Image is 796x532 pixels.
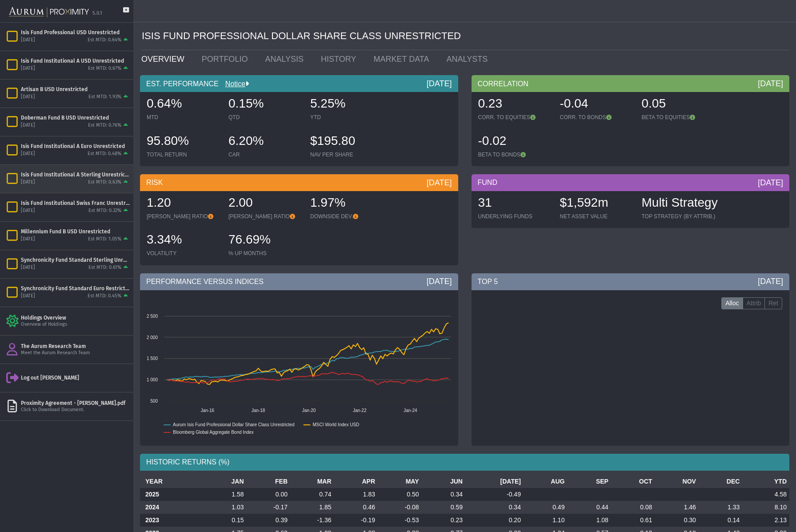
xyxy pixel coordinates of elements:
div: 0.05 [642,95,715,114]
td: -0.17 [247,501,290,514]
a: Notice [219,80,245,88]
th: FEB [247,475,290,488]
div: [DATE] [21,94,35,100]
div: NET ASSET VALUE [560,213,633,220]
td: 1.08 [567,514,611,527]
div: [PERSON_NAME] RATIO [228,213,301,220]
th: JUN [421,475,465,488]
div: VOLATILITY [147,250,220,257]
td: 0.46 [334,501,378,514]
span: 0.64% [147,96,182,110]
th: SEP [567,475,611,488]
div: Est MTD: 0.64% [88,37,121,44]
div: NAV PER SHARE [310,151,383,158]
td: 1.83 [334,488,378,501]
div: [PERSON_NAME] RATIO [147,213,220,220]
div: % UP MONTHS [228,250,301,257]
div: Isis Fund Institutional Swiss Franc Unrestricted [21,200,130,207]
text: Bloomberg Global Aggregate Bond Index [173,430,254,435]
div: ISIS FUND PROFESSIONAL DOLLAR SHARE CLASS UNRESTRICTED [142,22,789,50]
td: -0.49 [465,488,524,501]
div: Holdings Overview [21,314,130,321]
div: Isis Fund Institutional A Sterling Unrestricted [21,171,130,178]
div: -0.02 [478,132,551,151]
td: 0.30 [655,514,698,527]
div: QTD [228,114,301,121]
text: Jan-20 [302,408,316,413]
div: Est MTD: 0.61% [88,264,121,271]
div: [DATE] [427,78,452,89]
div: 5.25% [310,95,383,114]
td: 1.85 [290,501,334,514]
a: OVERVIEW [135,50,195,68]
td: 0.23 [421,514,465,527]
a: ANALYSIS [258,50,314,68]
div: Est MTD: 1.93% [88,94,121,100]
div: Overview of Holdings [21,321,130,328]
th: YEAR [140,475,203,488]
text: 2 000 [147,335,158,340]
div: EST. PERFORMANCE [140,75,458,92]
th: OCT [611,475,655,488]
div: Isis Fund Professional USD Unrestricted [21,29,130,36]
div: Est MTD: 0.45% [88,293,121,300]
div: TOTAL RETURN [147,151,220,158]
td: 0.44 [567,501,611,514]
div: Est MTD: 0.32% [88,208,121,214]
div: [DATE] [21,122,35,129]
text: Jan-24 [404,408,417,413]
th: YTD [742,475,789,488]
div: Est MTD: 1.05% [88,236,121,243]
text: 1 500 [147,356,158,361]
div: $1,592m [560,194,633,213]
div: FUND [472,174,790,191]
div: Est MTD: 0.63% [88,179,121,186]
td: -0.08 [378,501,421,514]
div: [DATE] [21,65,35,72]
div: Est MTD: 0.48% [88,151,121,157]
th: APR [334,475,378,488]
td: 1.58 [203,488,246,501]
th: NOV [655,475,698,488]
td: 8.10 [742,501,789,514]
div: Doberman Fund B USD Unrestricted [21,114,130,121]
div: [DATE] [21,208,35,214]
div: RISK [140,174,458,191]
td: 4.58 [742,488,789,501]
text: Jan-16 [200,408,214,413]
text: 2 500 [147,314,158,319]
td: 0.50 [378,488,421,501]
a: PORTFOLIO [195,50,259,68]
div: [DATE] [21,151,35,157]
th: MAY [378,475,421,488]
div: [DATE] [21,179,35,186]
div: Est MTD: 0.76% [88,122,121,129]
th: JAN [203,475,246,488]
div: [DATE] [758,276,783,287]
td: 0.49 [524,501,567,514]
div: CAR [228,151,301,158]
div: YTD [310,114,383,121]
a: ANALYSTS [440,50,498,68]
div: HISTORIC RETURNS (%) [140,454,789,471]
td: 1.46 [655,501,698,514]
span: 0.15% [228,96,264,110]
div: DOWNSIDE DEV. [310,213,383,220]
label: Ret [764,297,782,310]
div: 6.20% [228,132,301,151]
th: MAR [290,475,334,488]
div: Notice [219,79,249,89]
td: 0.14 [699,514,742,527]
div: Click to Download Document. [21,407,130,413]
td: 2.13 [742,514,789,527]
td: -0.53 [378,514,421,527]
td: 0.59 [421,501,465,514]
div: 31 [478,194,551,213]
th: 2023 [140,514,203,527]
div: TOP STRATEGY (BY ATTRIB.) [642,213,718,220]
div: Meet the Aurum Research Team [21,350,130,356]
div: Artisan B USD Unrestricted [21,86,130,93]
div: 76.69% [228,231,301,250]
div: Synchronicity Fund Standard Euro Restricted [21,285,130,292]
div: BETA TO BONDS [478,151,551,158]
